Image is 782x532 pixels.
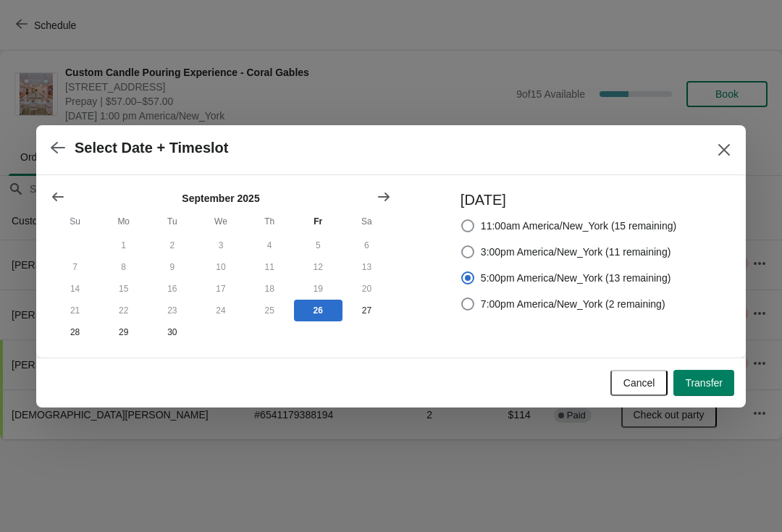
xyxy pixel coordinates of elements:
th: Monday [99,208,148,235]
button: Thursday September 18 2025 [245,278,294,300]
button: Tuesday September 16 2025 [148,278,196,300]
button: Saturday September 6 2025 [342,235,391,256]
th: Wednesday [196,208,245,235]
th: Sunday [51,208,99,235]
button: Show previous month, August 2025 [45,184,71,210]
button: Tuesday September 23 2025 [148,300,196,321]
button: Saturday September 13 2025 [342,256,391,278]
button: Monday September 1 2025 [99,235,148,256]
th: Tuesday [148,208,196,235]
span: 5:00pm America/New_York (13 remaining) [481,271,671,285]
button: Monday September 8 2025 [99,256,148,278]
button: Wednesday September 24 2025 [196,300,245,321]
button: Monday September 22 2025 [99,300,148,321]
button: Friday September 5 2025 [294,235,342,256]
h3: [DATE] [461,190,676,210]
button: Wednesday September 17 2025 [196,278,245,300]
button: Thursday September 25 2025 [245,300,294,321]
button: Tuesday September 9 2025 [148,256,196,278]
button: Sunday September 14 2025 [51,278,99,300]
button: Tuesday September 30 2025 [148,321,196,343]
button: Monday September 29 2025 [99,321,148,343]
button: Wednesday September 3 2025 [196,235,245,256]
span: 11:00am America/New_York (15 remaining) [481,219,676,233]
button: Friday September 19 2025 [294,278,342,300]
th: Thursday [245,208,294,235]
span: Transfer [685,377,723,389]
button: Sunday September 28 2025 [51,321,99,343]
button: Thursday September 11 2025 [245,256,294,278]
button: Today Friday September 26 2025 [294,300,342,321]
span: 7:00pm America/New_York (2 remaining) [481,297,665,311]
button: Show next month, October 2025 [371,184,397,210]
h2: Select Date + Timeslot [75,140,229,156]
button: Cancel [610,370,668,396]
th: Saturday [342,208,391,235]
button: Monday September 15 2025 [99,278,148,300]
th: Friday [294,208,342,235]
button: Sunday September 7 2025 [51,256,99,278]
button: Tuesday September 2 2025 [148,235,196,256]
button: Transfer [673,370,734,396]
span: Cancel [623,377,655,389]
button: Wednesday September 10 2025 [196,256,245,278]
button: Saturday September 27 2025 [342,300,391,321]
button: Thursday September 4 2025 [245,235,294,256]
button: Close [711,137,737,163]
span: 3:00pm America/New_York (11 remaining) [481,245,671,259]
button: Friday September 12 2025 [294,256,342,278]
button: Sunday September 21 2025 [51,300,99,321]
button: Saturday September 20 2025 [342,278,391,300]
